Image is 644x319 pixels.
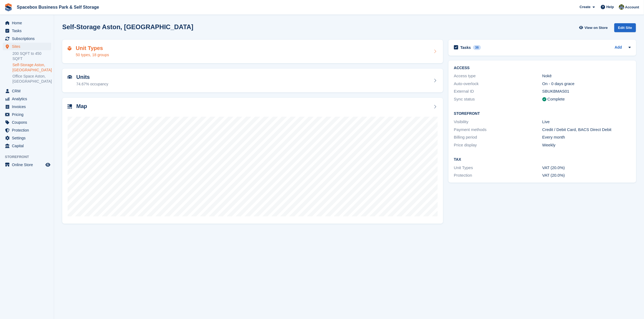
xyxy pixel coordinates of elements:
[12,126,44,134] span: Protection
[614,23,636,32] div: Edit Site
[76,74,108,80] h2: Units
[3,19,51,27] a: menu
[62,98,443,224] a: Map
[45,162,51,168] a: Preview store
[454,96,542,102] div: Sync status
[542,142,631,148] div: Weekly
[3,35,51,42] a: menu
[454,165,542,171] div: Unit Types
[454,112,631,116] h2: Storefront
[12,142,44,150] span: Capital
[580,4,590,10] span: Create
[68,46,71,51] img: unit-type-icn-2b2737a686de81e16bb02015468b77c625bbabd49415b5ef34ead5e3b44a266d.svg
[578,23,610,32] a: View on Store
[12,119,44,126] span: Coupons
[15,3,101,12] a: Spacebox Business Park & Self Storage
[542,73,631,79] div: Nokē
[12,19,44,27] span: Home
[3,119,51,126] a: menu
[473,45,481,50] div: 36
[3,111,51,118] a: menu
[3,126,51,134] a: menu
[3,87,51,95] a: menu
[12,27,44,35] span: Tasks
[68,104,72,109] img: map-icn-33ee37083ee616e46c38cad1a60f524a97daa1e2b2c8c0bc3eb3415660979fc1.svg
[12,111,44,118] span: Pricing
[625,5,639,10] span: Account
[3,161,51,169] a: menu
[584,25,608,31] span: View on Store
[76,103,87,109] h2: Map
[454,134,542,140] div: Billing period
[614,23,636,34] a: Edit Site
[454,81,542,87] div: Auto-overlock
[76,52,109,58] div: 50 types, 18 groups
[12,134,44,142] span: Settings
[62,40,443,63] a: Unit Types 50 types, 18 groups
[12,87,44,95] span: CRM
[542,127,631,133] div: Credit / Debit Card, BACS Direct Debit
[3,103,51,110] a: menu
[542,88,631,95] div: SBUKBMAS01
[547,96,565,102] div: Complete
[3,27,51,35] a: menu
[460,45,471,50] h2: Tasks
[68,75,72,79] img: unit-icn-7be61d7bf1b0ce9d3e12c5938cc71ed9869f7b940bace4675aadf7bd6d80202e.svg
[454,172,542,179] div: Protection
[3,134,51,142] a: menu
[542,172,631,179] div: VAT (20.0%)
[542,119,631,125] div: Live
[12,35,44,42] span: Subscriptions
[606,4,614,10] span: Help
[3,43,51,50] a: menu
[542,165,631,171] div: VAT (20.0%)
[62,69,443,92] a: Units 74.67% occupancy
[3,142,51,150] a: menu
[76,45,109,51] h2: Unit Types
[454,88,542,95] div: External ID
[76,81,108,87] div: 74.67% occupancy
[619,4,624,10] img: sahil
[542,134,631,140] div: Every month
[12,62,51,73] a: Self-Storage Aston, [GEOGRAPHIC_DATA]
[454,157,631,162] h2: Tax
[12,103,44,110] span: Invoices
[12,51,51,61] a: 200 SQFT to 450 SQFT
[12,161,44,169] span: Online Store
[542,81,631,87] div: On - 0 days grace
[12,43,44,50] span: Sites
[12,74,51,84] a: Office Space Aston, [GEOGRAPHIC_DATA]
[454,142,542,148] div: Price display
[454,127,542,133] div: Payment methods
[12,95,44,103] span: Analytics
[62,23,193,31] h2: Self-Storage Aston, [GEOGRAPHIC_DATA]
[454,119,542,125] div: Visibility
[5,154,54,160] span: Storefront
[454,73,542,79] div: Access type
[3,95,51,103] a: menu
[615,45,622,51] a: Add
[4,3,12,11] img: stora-icon-8386f47178a22dfd0bd8f6a31ec36ba5ce8667c1dd55bd0f319d3a0aa187defe.svg
[454,66,631,70] h2: ACCESS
